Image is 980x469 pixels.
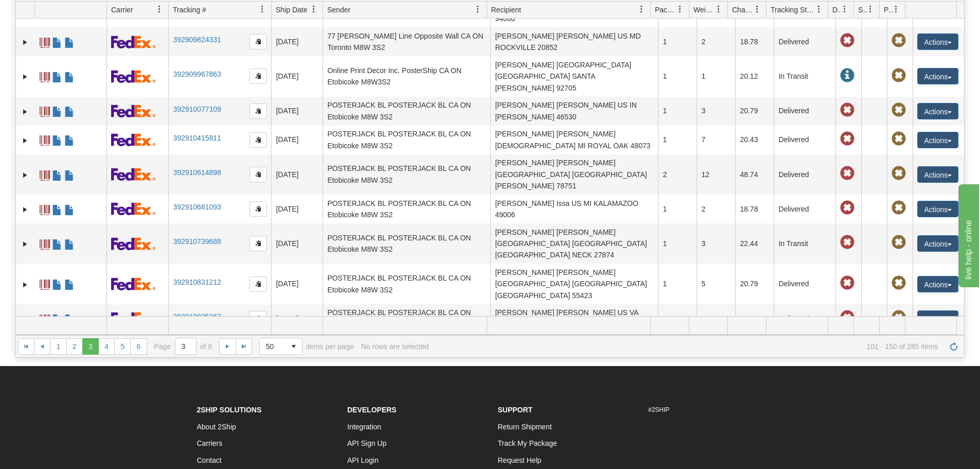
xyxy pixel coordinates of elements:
a: Commercial Invoice [52,275,62,291]
a: Expand [20,314,30,324]
a: Shipment Issues filter column settings [862,1,879,18]
a: Commercial Invoice [52,200,62,217]
td: 1 [658,126,697,154]
a: Request Help [498,456,542,464]
a: Label [40,102,50,118]
a: 392910681093 [173,203,221,211]
td: Delivered [774,264,835,304]
img: 2 - FedEx Express® [111,277,156,290]
a: Label [40,200,50,217]
a: About 2Ship [197,423,236,431]
a: Label [40,67,50,84]
td: Online Print Decor Inc. PosterShip CA ON Etobicoke M8W3S2 [323,56,490,96]
td: POSTERJACK BL POSTERJACK BL CA ON Etobicoke M8W 3S2 [323,97,490,126]
a: USMCA CO [64,33,75,49]
a: Commercial Invoice [52,235,62,251]
td: Delivered [774,126,835,154]
td: 1 [658,304,697,333]
a: Label [40,275,50,291]
a: 1 [50,338,66,355]
td: [DATE] [271,223,323,264]
a: Expand [20,204,30,215]
td: 2 [658,154,697,195]
a: 4 [98,338,115,355]
td: [DATE] [271,195,323,223]
a: Expand [20,72,30,82]
button: Actions [917,201,958,217]
h6: #2SHIP [648,407,783,413]
td: Delivered [774,304,835,333]
a: Label [40,235,50,251]
button: Copy to clipboard [250,276,267,292]
strong: Support [498,406,533,414]
td: [DATE] [271,304,323,333]
td: 20.43 [735,126,774,154]
button: Actions [917,310,958,327]
a: USMCA CO [64,131,75,147]
a: 392910925367 [173,312,221,321]
a: 5 [114,338,131,355]
a: 392910415811 [173,134,221,142]
a: 392910614898 [173,168,221,177]
td: 1 [658,223,697,264]
a: Label [40,33,50,49]
img: 2 - FedEx Express® [111,70,156,83]
span: Shipment Issues [858,5,867,15]
span: Ship Date [276,5,307,15]
a: Pickup Status filter column settings [887,1,905,18]
span: Pickup Not Assigned [892,276,906,290]
a: 392910077109 [173,105,221,113]
a: USMCA CO [64,200,75,217]
td: POSTERJACK BL POSTERJACK BL CA ON Etobicoke M8W 3S2 [323,126,490,154]
td: 20.79 [735,264,774,304]
a: Commercial Invoice [52,102,62,118]
span: Pickup Not Assigned [892,33,906,48]
td: 20.12 [735,56,774,96]
span: Pickup Status [884,5,893,15]
td: [PERSON_NAME] [PERSON_NAME] [GEOGRAPHIC_DATA] [GEOGRAPHIC_DATA] [PERSON_NAME] 78751 [490,154,658,195]
td: [DATE] [271,126,323,154]
span: Charge [732,5,754,15]
td: [DATE] [271,154,323,195]
span: Late [840,132,854,146]
span: Pickup Not Assigned [892,201,906,215]
div: live help - online [8,6,95,19]
a: Sender filter column settings [469,1,487,18]
a: 392910739688 [173,237,221,246]
span: Tracking # [173,5,206,15]
a: Label [40,166,50,182]
a: Tracking # filter column settings [254,1,271,18]
span: Weight [693,5,715,15]
td: Delivered [774,97,835,126]
a: USMCA CO [64,67,75,84]
div: No rows are selected [361,342,429,351]
td: [PERSON_NAME] [PERSON_NAME] US MD ROCKVILLE 20852 [490,27,658,56]
iframe: chat widget [956,182,979,287]
span: Carrier [111,5,133,15]
td: 2 [697,27,735,56]
td: 12 [697,154,735,195]
button: Copy to clipboard [250,34,267,49]
td: In Transit [774,223,835,264]
a: Commercial Invoice [52,67,62,84]
a: Commercial Invoice [52,131,62,147]
img: 2 - FedEx Express® [111,168,156,181]
span: Late [840,33,854,48]
a: Carrier filter column settings [151,1,168,18]
span: Page 3 [82,338,99,355]
a: API Login [347,456,379,464]
td: [DATE] [271,56,323,96]
span: Recipient [491,5,521,15]
span: Late [840,276,854,290]
span: Pickup Not Assigned [892,103,906,117]
td: 1 [658,264,697,304]
a: 392909967863 [173,70,221,78]
a: Charge filter column settings [749,1,766,18]
span: Delivery Status [832,5,841,15]
td: 2 [697,195,735,223]
span: Late [840,103,854,117]
button: Copy to clipboard [250,201,267,217]
input: Page 3 [175,338,196,355]
a: Track My Package [498,439,557,447]
button: Copy to clipboard [250,103,267,119]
